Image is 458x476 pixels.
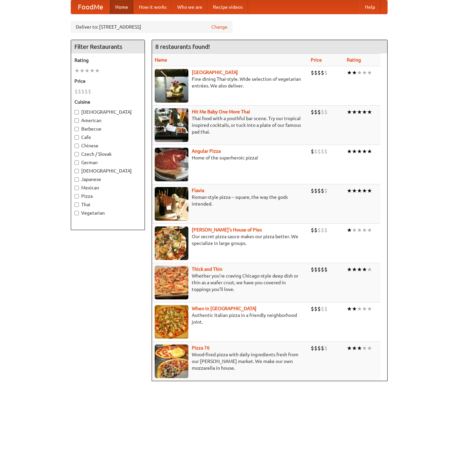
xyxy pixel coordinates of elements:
[74,177,79,182] input: Japanese
[74,117,141,124] label: American
[311,69,314,76] li: $
[321,266,324,273] li: $
[155,69,188,103] img: satay.jpg
[367,148,372,155] li: ★
[95,67,100,74] li: ★
[352,187,357,194] li: ★
[85,88,88,95] li: $
[314,187,317,194] li: $
[324,305,328,313] li: $
[155,312,306,325] p: Authentic Italian pizza in a friendly neighborhood joint.
[352,266,357,273] li: ★
[74,78,141,84] h5: Price
[155,57,167,63] a: Name
[352,148,357,155] li: ★
[192,148,221,154] b: Angular Pizza
[321,344,324,352] li: $
[311,344,314,352] li: $
[367,69,372,76] li: ★
[74,99,141,105] h5: Cuisine
[352,344,357,352] li: ★
[362,108,367,116] li: ★
[74,135,79,140] input: Cafe
[367,226,372,234] li: ★
[352,226,357,234] li: ★
[192,345,210,351] b: Pizza 76
[74,118,79,123] input: American
[74,88,78,95] li: $
[317,344,321,352] li: $
[74,57,141,64] h5: Rating
[155,148,188,181] img: angular.jpg
[155,76,306,89] p: Fine dining Thai-style. Wide selection of vegetarian entrées. We also deliver.
[347,305,352,313] li: ★
[367,344,372,352] li: ★
[317,305,321,313] li: $
[81,88,85,95] li: $
[311,108,314,116] li: $
[74,151,141,157] label: Czech / Slovak
[362,69,367,76] li: ★
[74,184,141,191] label: Mexican
[311,266,314,273] li: $
[324,266,328,273] li: $
[367,187,372,194] li: ★
[357,69,362,76] li: ★
[317,69,321,76] li: $
[155,108,188,142] img: babythai.jpg
[74,125,141,132] label: Barbecue
[347,344,352,352] li: ★
[155,187,188,221] img: flavia.jpg
[172,0,208,14] a: Who we are
[192,227,262,232] b: [PERSON_NAME]'s House of Pies
[324,69,328,76] li: $
[324,108,328,116] li: $
[324,148,328,155] li: $
[74,168,141,174] label: [DEMOGRAPHIC_DATA]
[352,69,357,76] li: ★
[74,176,141,183] label: Japanese
[80,67,85,74] li: ★
[317,187,321,194] li: $
[321,69,324,76] li: $
[155,115,306,135] p: Thai food with a youthful bar scene. Try our tropical inspired cocktails, or tuck into a plate of...
[74,67,80,74] li: ★
[74,211,79,215] input: Vegetarian
[324,187,328,194] li: $
[155,194,306,207] p: Roman-style pizza -- square, the way the gods intended.
[321,148,324,155] li: $
[317,108,321,116] li: $
[362,148,367,155] li: ★
[347,69,352,76] li: ★
[314,69,317,76] li: $
[321,305,324,313] li: $
[211,24,227,30] a: Change
[192,266,222,272] a: Thick and Thin
[208,0,248,14] a: Recipe videos
[74,169,79,173] input: [DEMOGRAPHIC_DATA]
[90,67,95,74] li: ★
[352,108,357,116] li: ★
[85,67,90,74] li: ★
[155,43,210,50] ng-pluralize: 8 restaurants found!
[314,108,317,116] li: $
[347,108,352,116] li: ★
[367,108,372,116] li: ★
[74,186,79,190] input: Mexican
[192,188,204,193] a: Flavia
[357,226,362,234] li: ★
[74,109,141,115] label: [DEMOGRAPHIC_DATA]
[155,351,306,371] p: Wood-fired pizza with daily ingredients fresh from our [PERSON_NAME] market. We make our own mozz...
[78,88,81,95] li: $
[314,266,317,273] li: $
[192,306,256,311] a: When in [GEOGRAPHIC_DATA]
[74,201,141,208] label: Thai
[74,144,79,148] input: Chinese
[357,187,362,194] li: ★
[155,305,188,339] img: wheninrome.jpg
[192,109,250,114] a: Hit Me Baby One More Thai
[362,344,367,352] li: ★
